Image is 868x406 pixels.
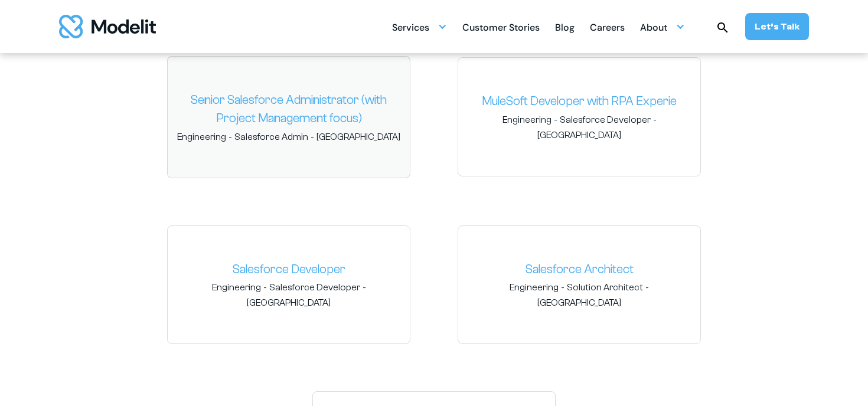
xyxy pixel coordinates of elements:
[462,15,540,38] a: Customer Stories
[468,281,691,309] span: - -
[247,296,331,309] span: [GEOGRAPHIC_DATA]
[392,15,447,38] div: Services
[468,113,691,142] span: - -
[177,130,226,143] span: Engineering
[567,281,643,294] span: Solution Architect
[555,15,575,38] a: Blog
[392,17,429,40] div: Services
[212,281,261,294] span: Engineering
[462,17,540,40] div: Customer Stories
[640,15,685,38] div: About
[269,281,360,294] span: Salesforce Developer
[502,113,552,126] span: Engineering
[745,13,809,40] a: Let’s Talk
[590,15,625,38] a: Careers
[316,130,400,143] span: [GEOGRAPHIC_DATA]
[590,17,625,40] div: Careers
[468,92,691,111] a: MuleSoft Developer with RPA Experie
[177,91,400,128] a: Senior Salesforce Administrator (with Project Management focus)
[555,17,575,40] div: Blog
[537,296,621,309] span: [GEOGRAPHIC_DATA]
[177,281,400,309] span: - -
[59,15,156,38] img: modelit logo
[755,20,800,33] div: Let’s Talk
[560,113,651,126] span: Salesforce Developer
[640,17,667,40] div: About
[59,15,156,38] a: home
[537,129,621,142] span: [GEOGRAPHIC_DATA]
[510,281,559,294] span: Engineering
[468,260,691,279] a: Salesforce Architect
[234,130,308,143] span: Salesforce Admin
[177,130,400,143] span: - -
[177,260,400,279] a: Salesforce Developer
